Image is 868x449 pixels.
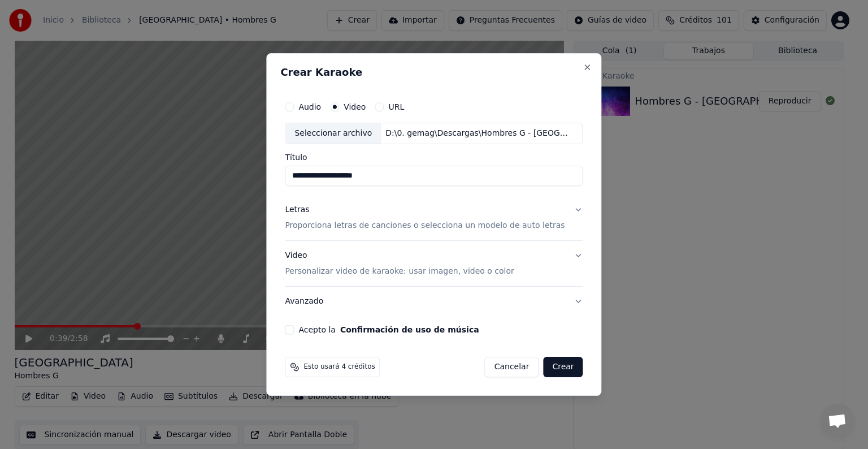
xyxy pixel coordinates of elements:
[381,128,573,139] div: D:\0. gemag\Descargas\Hombres G - [GEOGRAPHIC_DATA] a.mp4
[285,220,565,231] p: Proporciona letras de canciones o selecciona un modelo de auto letras
[388,103,404,111] label: URL
[285,204,309,215] div: Letras
[285,287,583,316] button: Avanzado
[340,326,479,334] button: Acepto la
[298,326,479,334] label: Acepto la
[543,357,583,377] button: Crear
[285,250,514,277] div: Video
[298,103,321,111] label: Audio
[285,241,583,286] button: VideoPersonalizar video de karaoke: usar imagen, video o color
[485,357,539,377] button: Cancelar
[280,67,587,77] h2: Crear Karaoke
[344,103,366,111] label: Video
[285,195,583,240] button: LetrasProporciona letras de canciones o selecciona un modelo de auto letras
[285,123,381,144] div: Seleccionar archivo
[303,362,375,372] span: Esto usará 4 créditos
[285,266,514,277] p: Personalizar video de karaoke: usar imagen, video o color
[285,153,583,161] label: Título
